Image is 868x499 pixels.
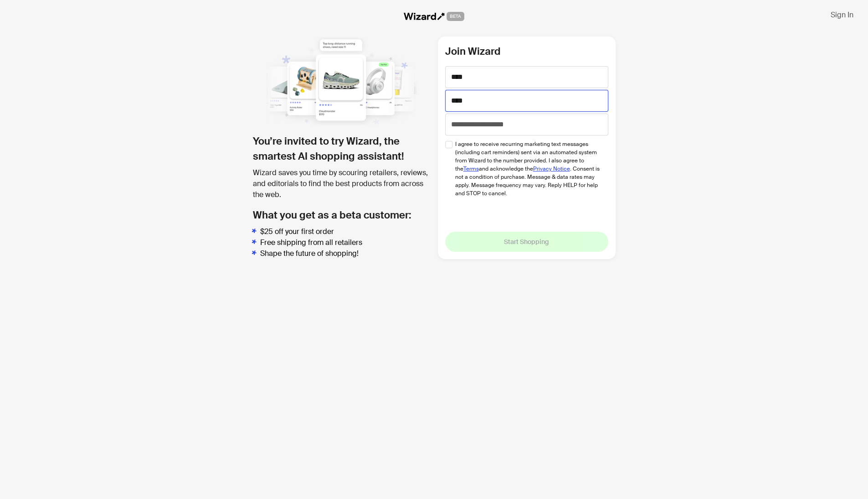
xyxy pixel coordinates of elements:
li: Free shipping from all retailers [260,237,431,248]
li: $25 off your first order [260,226,431,237]
button: Start Shopping [445,232,608,252]
span: I agree to receive recurring marketing text messages (including cart reminders) sent via an autom... [455,140,601,198]
div: Wizard saves you time by scouring retailers, reviews, and editorials to find the best products fr... [253,167,431,200]
button: Sign In [823,7,861,22]
h2: What you get as a beta customer: [253,208,431,223]
span: BETA [447,12,464,21]
h1: You’re invited to try Wizard, the smartest AI shopping assistant! [253,134,431,164]
h2: Join Wizard [445,44,608,59]
a: Privacy Notice [533,165,570,172]
span: Sign In [831,10,853,20]
li: Shape the future of shopping! [260,248,431,259]
a: Terms [463,165,479,172]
